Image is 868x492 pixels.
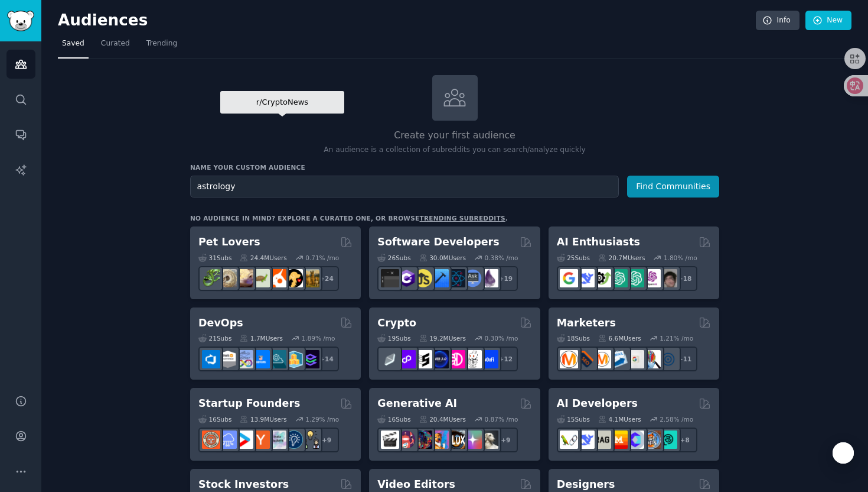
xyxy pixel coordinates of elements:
img: DeepSeek [576,269,595,287]
img: DreamBooth [480,430,498,449]
div: 20.7M Users [598,254,645,262]
input: Pick a short name, like "Digital Marketers" or "Movie-Goers" [190,176,619,198]
img: MistralAI [609,430,628,449]
a: New [805,11,851,31]
img: SaaS [218,430,237,449]
div: 0.30 % /mo [485,334,518,342]
img: googleads [626,350,644,368]
span: Trending [146,38,177,49]
h2: Generative AI [377,396,457,411]
div: + 24 [314,266,339,291]
img: OnlineMarketing [659,350,677,368]
img: platformengineering [268,350,286,368]
img: software [381,269,399,287]
img: startup [235,430,253,449]
img: ethstaker [414,350,432,368]
div: 1.7M Users [240,334,283,342]
img: chatgpt_prompts_ [626,269,644,287]
img: CryptoNews [464,350,482,368]
img: GummySearch logo [7,11,34,31]
h2: Pet Lovers [198,235,260,250]
img: turtle [252,269,270,287]
div: + 9 [493,428,518,452]
img: DeepSeek [576,430,595,449]
img: llmops [642,430,661,449]
img: PetAdvice [285,269,303,287]
div: 1.80 % /mo [664,254,697,262]
div: 16 Sub s [377,415,410,423]
div: 1.29 % /mo [305,415,339,423]
h2: Crypto [377,316,416,331]
img: ArtificalIntelligence [659,269,677,287]
img: deepdream [414,430,432,449]
img: chatgpt_promptDesign [609,269,628,287]
img: elixir [480,269,498,287]
img: ethfinance [381,350,399,368]
img: Emailmarketing [609,350,628,368]
img: MarketingResearch [642,350,661,368]
div: 15 Sub s [557,415,590,423]
div: + 9 [314,428,339,452]
div: 21 Sub s [198,334,231,342]
img: AskMarketing [593,350,611,368]
div: 30.0M Users [419,254,466,262]
div: 6.6M Users [598,334,641,342]
img: csharp [397,269,416,287]
div: 19 Sub s [377,334,410,342]
div: 25 Sub s [557,254,590,262]
img: Entrepreneurship [285,430,303,449]
img: content_marketing [560,350,578,368]
div: 24.4M Users [240,254,286,262]
h3: Name your custom audience [190,163,719,171]
img: ycombinator [252,430,270,449]
img: defiblockchain [447,350,465,368]
div: 2.58 % /mo [660,415,693,423]
img: EntrepreneurRideAlong [202,430,220,449]
div: 0.38 % /mo [485,254,518,262]
img: web3 [430,350,449,368]
img: PlatformEngineers [301,350,319,368]
a: Saved [58,34,89,59]
h2: Designers [557,477,615,492]
img: ballpython [218,269,237,287]
img: growmybusiness [301,430,319,449]
img: defi_ [480,350,498,368]
img: dogbreed [301,269,319,287]
h2: Create your first audience [190,128,719,143]
img: GoogleGeminiAI [560,269,578,287]
span: Saved [62,38,84,49]
div: 18 Sub s [557,334,590,342]
p: An audience is a collection of subreddits you can search/analyze quickly [190,145,719,156]
img: AWS_Certified_Experts [218,350,237,368]
button: Find Communities [627,176,719,198]
div: 26 Sub s [377,254,410,262]
img: AItoolsCatalog [593,269,611,287]
img: AskComputerScience [464,269,482,287]
img: LangChain [560,430,578,449]
img: leopardgeckos [235,269,253,287]
div: 1.21 % /mo [660,334,693,342]
div: 20.4M Users [419,415,466,423]
div: 31 Sub s [198,254,231,262]
a: Curated [97,34,134,59]
img: OpenAIDev [642,269,661,287]
a: trending subreddits [419,215,505,222]
a: Trending [142,34,181,59]
div: + 12 [493,347,518,371]
div: + 19 [493,266,518,291]
img: herpetology [202,269,220,287]
img: starryai [464,430,482,449]
img: cockatiel [268,269,286,287]
h2: DevOps [198,316,243,331]
img: dalle2 [397,430,416,449]
div: + 8 [673,428,697,452]
img: reactnative [447,269,465,287]
div: 13.9M Users [240,415,286,423]
h2: Marketers [557,316,616,331]
img: iOSProgramming [430,269,449,287]
img: Rag [593,430,611,449]
img: learnjavascript [414,269,432,287]
img: DevOpsLinks [252,350,270,368]
img: bigseo [576,350,595,368]
h2: AI Developers [557,396,638,411]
